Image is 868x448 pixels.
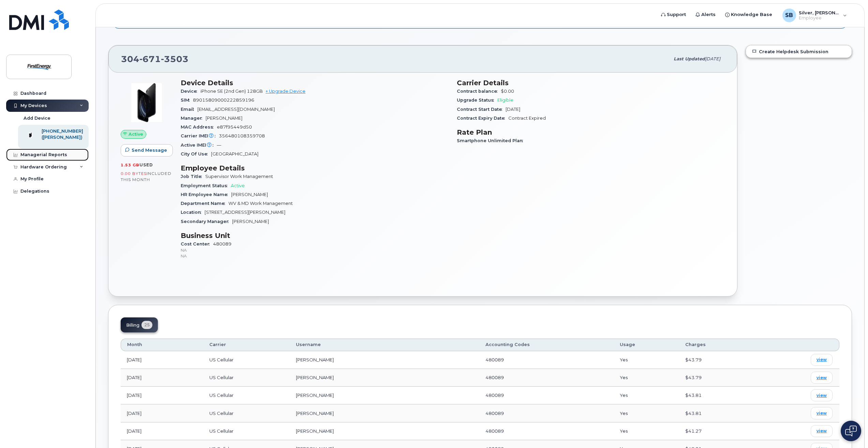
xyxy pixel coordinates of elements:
[203,369,290,387] td: US Cellular
[785,11,793,19] span: SB
[232,219,269,224] span: [PERSON_NAME]
[817,410,827,416] span: view
[203,422,290,440] td: US Cellular
[181,164,449,172] h3: Employee Details
[485,375,504,380] span: 480089
[121,144,173,156] button: Send Message
[799,10,840,15] span: Silver, [PERSON_NAME]
[479,339,614,351] th: Accounting Codes
[266,89,305,94] a: + Upgrade Device
[746,45,852,58] a: Create Helpdesk Submission
[181,89,200,94] span: Device
[181,124,217,130] span: MAC Address
[181,201,228,206] span: Department Name
[811,354,833,366] a: view
[200,89,263,94] span: iPhone SE (2nd Gen) 128GB
[181,133,219,138] span: Carrier IMEI
[161,54,189,64] span: 3503
[457,128,725,136] h3: Rate Plan
[485,428,504,434] span: 480089
[181,107,197,112] span: Email
[181,151,211,156] span: City Of Use
[181,79,449,87] h3: Device Details
[181,253,449,259] p: NA
[121,369,203,387] td: [DATE]
[121,54,189,64] span: 304
[217,124,252,130] span: e87f95449d50
[614,422,679,440] td: Yes
[121,171,171,182] span: included this month
[845,425,857,436] img: Open chat
[817,392,827,399] span: view
[457,79,725,87] h3: Carrier Details
[121,422,203,440] td: [DATE]
[181,241,449,259] span: 480089
[205,210,285,215] span: [STREET_ADDRESS][PERSON_NAME]
[778,9,852,22] div: Silver, Brandon L
[811,425,833,437] a: view
[685,410,751,417] div: $43.81
[181,116,206,121] span: Manager
[132,147,167,153] span: Send Message
[181,241,213,247] span: Cost Center
[457,98,497,103] span: Upgrade Status
[457,107,506,112] span: Contract Start Date
[614,387,679,404] td: Yes
[290,339,479,351] th: Username
[121,351,203,369] td: [DATE]
[290,387,479,404] td: [PERSON_NAME]
[217,143,221,148] span: —
[811,372,833,384] a: view
[817,357,827,363] span: view
[290,369,479,387] td: [PERSON_NAME]
[485,357,504,362] span: 480089
[219,133,265,138] span: 356480108359708
[139,54,161,64] span: 671
[205,174,273,179] span: Supervisor Work Management
[685,374,751,381] div: $43.79
[203,351,290,369] td: US Cellular
[181,192,231,197] span: HR Employee Name
[614,369,679,387] td: Yes
[679,339,757,351] th: Charges
[121,171,147,176] span: 0.00 Bytes
[485,392,504,398] span: 480089
[817,375,827,381] span: view
[139,162,153,167] span: used
[811,389,833,401] a: view
[228,201,293,206] span: WV & MD Work Management
[685,357,751,363] div: $43.79
[457,116,508,121] span: Contract Expiry Date
[685,428,751,434] div: $41.27
[197,107,275,112] span: [EMAIL_ADDRESS][DOMAIN_NAME]
[705,56,720,61] span: [DATE]
[799,15,840,21] span: Employee
[497,98,513,103] span: Eligible
[811,407,833,419] a: view
[667,11,686,18] span: Support
[614,339,679,351] th: Usage
[231,192,268,197] span: [PERSON_NAME]
[121,387,203,404] td: [DATE]
[181,143,217,148] span: Active IMEI
[121,404,203,422] td: [DATE]
[485,410,504,416] span: 480089
[181,247,449,253] p: NA
[126,82,167,123] img: image20231002-3703462-1mz9tax.jpeg
[193,98,254,103] span: 89015809000222859196
[817,428,827,434] span: view
[614,351,679,369] td: Yes
[457,138,526,143] span: Smartphone Unlimited Plan
[614,404,679,422] td: Yes
[203,339,290,351] th: Carrier
[181,174,205,179] span: Job Title
[203,387,290,404] td: US Cellular
[731,11,772,18] span: Knowledge Base
[290,351,479,369] td: [PERSON_NAME]
[691,8,720,21] a: Alerts
[685,392,751,399] div: $43.81
[181,232,449,240] h3: Business Unit
[211,151,258,156] span: [GEOGRAPHIC_DATA]
[290,404,479,422] td: [PERSON_NAME]
[720,8,777,21] a: Knowledge Base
